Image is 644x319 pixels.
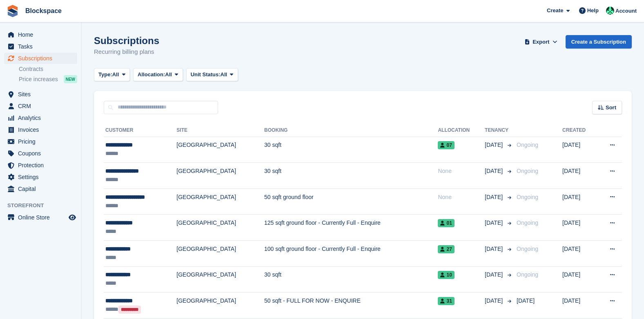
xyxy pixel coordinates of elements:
[221,71,227,79] span: All
[485,167,504,175] span: [DATE]
[264,124,438,137] th: Booking
[562,241,597,267] td: [DATE]
[4,212,77,223] a: menu
[18,171,67,183] span: Settings
[438,124,485,137] th: Allocation
[438,167,485,175] div: None
[4,53,77,64] a: menu
[438,245,454,253] span: 27
[485,124,513,137] th: Tenancy
[562,163,597,189] td: [DATE]
[485,297,504,305] span: [DATE]
[264,266,438,292] td: 30 sqft
[19,65,77,73] a: Contracts
[562,124,597,137] th: Created
[615,7,637,15] span: Account
[587,7,599,15] span: Help
[22,4,65,18] a: Blockspace
[438,219,454,227] span: 01
[176,292,264,319] td: [GEOGRAPHIC_DATA]
[94,35,159,46] h1: Subscriptions
[138,71,165,79] span: Allocation:
[18,159,67,171] span: Protection
[606,7,614,15] img: Sharlimar Rupu
[7,202,81,210] span: Storefront
[485,270,504,279] span: [DATE]
[485,245,504,253] span: [DATE]
[4,112,77,124] a: menu
[523,35,559,49] button: Export
[4,89,77,100] a: menu
[517,246,538,252] span: Ongoing
[264,188,438,215] td: 50 sqft ground floor
[264,137,438,163] td: 30 sqft
[264,292,438,319] td: 50 sqft - FULL FOR NOW - ENQUIRE
[18,148,67,159] span: Coupons
[517,142,538,148] span: Ongoing
[18,41,67,52] span: Tasks
[4,124,77,135] a: menu
[4,100,77,112] a: menu
[547,7,563,15] span: Create
[176,163,264,189] td: [GEOGRAPHIC_DATA]
[562,292,597,319] td: [DATE]
[264,163,438,189] td: 30 sqft
[18,53,67,64] span: Subscriptions
[4,183,77,195] a: menu
[133,68,183,82] button: Allocation: All
[485,193,504,202] span: [DATE]
[517,168,538,174] span: Ongoing
[98,71,112,79] span: Type:
[112,71,119,79] span: All
[562,188,597,215] td: [DATE]
[438,271,454,279] span: 10
[438,193,485,202] div: None
[4,29,77,40] a: menu
[94,68,130,82] button: Type: All
[517,219,538,226] span: Ongoing
[18,112,67,124] span: Analytics
[4,159,77,171] a: menu
[18,89,67,100] span: Sites
[264,241,438,267] td: 100 sqft ground floor - Currently Full - Enquire
[176,188,264,215] td: [GEOGRAPHIC_DATA]
[438,141,454,149] span: 07
[67,213,77,222] a: Preview store
[18,29,67,40] span: Home
[186,68,238,82] button: Unit Status: All
[18,183,67,195] span: Capital
[19,75,58,83] span: Price increases
[19,75,77,84] a: Price increases NEW
[562,215,597,241] td: [DATE]
[264,215,438,241] td: 125 sqft ground floor - Currently Full - Enquire
[176,137,264,163] td: [GEOGRAPHIC_DATA]
[4,136,77,147] a: menu
[562,266,597,292] td: [DATE]
[176,124,264,137] th: Site
[517,194,538,200] span: Ongoing
[191,71,221,79] span: Unit Status:
[485,219,504,227] span: [DATE]
[165,71,172,79] span: All
[4,41,77,52] a: menu
[64,75,77,83] div: NEW
[566,35,632,49] a: Create a Subscription
[7,5,19,17] img: stora-icon-8386f47178a22dfd0bd8f6a31ec36ba5ce8667c1dd55bd0f319d3a0aa187defe.svg
[176,241,264,267] td: [GEOGRAPHIC_DATA]
[18,136,67,147] span: Pricing
[94,47,159,57] p: Recurring billing plans
[562,137,597,163] td: [DATE]
[176,266,264,292] td: [GEOGRAPHIC_DATA]
[176,215,264,241] td: [GEOGRAPHIC_DATA]
[485,141,504,149] span: [DATE]
[438,297,454,305] span: 31
[4,148,77,159] a: menu
[4,171,77,183] a: menu
[517,271,538,278] span: Ongoing
[18,124,67,135] span: Invoices
[533,38,549,46] span: Export
[18,100,67,112] span: CRM
[517,297,535,304] span: [DATE]
[606,104,616,112] span: Sort
[18,212,67,223] span: Online Store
